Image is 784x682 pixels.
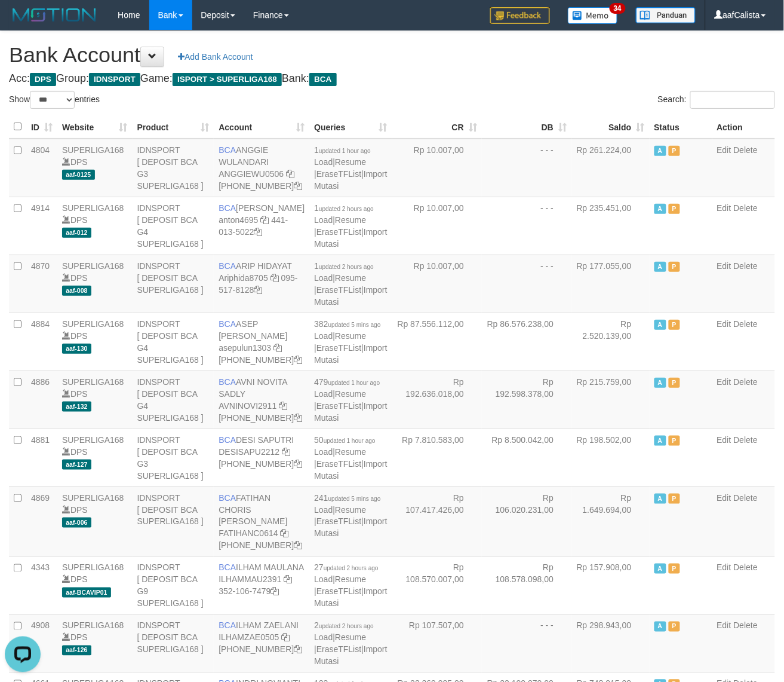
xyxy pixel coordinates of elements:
a: Copy 3521067479 to clipboard [271,587,279,597]
a: Load [314,505,333,515]
th: Action [712,115,775,139]
span: aaf-012 [62,228,91,238]
a: Resume [335,633,366,643]
a: Resume [335,447,366,457]
td: 4804 [26,139,57,197]
span: ISPORT > SUPERLIGA168 [173,73,282,86]
a: Edit [717,563,731,573]
a: Delete [734,261,758,271]
a: Copy 4062281875 to clipboard [294,355,302,365]
a: Copy 4062281727 to clipboard [294,541,302,551]
td: 4870 [26,255,57,313]
a: FATIHANC0614 [219,529,278,539]
td: DPS [57,313,133,371]
td: Rp 107.507,00 [392,614,482,672]
a: EraseTFList [316,587,361,597]
th: Queries: activate to sort column ascending [309,115,392,139]
td: ILHAM MAULANA 352-106-7479 [214,556,309,614]
a: Copy 4062213373 to clipboard [294,181,302,191]
td: 4914 [26,197,57,255]
td: Rp 7.810.583,00 [392,429,482,487]
span: Paused [669,262,681,272]
span: updated 1 hour ago [324,438,376,444]
td: Rp 157.908,00 [571,556,649,614]
img: panduan.png [636,7,696,23]
a: Add Bank Account [170,47,260,67]
span: BCA [219,563,236,573]
h1: Bank Account [9,43,775,67]
span: Active [654,622,666,632]
a: Resume [335,575,366,585]
a: Copy 4062280135 to clipboard [294,413,302,423]
td: Rp 235.451,00 [571,197,649,255]
a: EraseTFList [316,401,361,411]
td: ASEP [PERSON_NAME] [PHONE_NUMBER] [214,313,309,371]
button: Open LiveChat chat widget [5,5,41,41]
td: IDNSPORT [ DEPOSIT BCA G9 SUPERLIGA168 ] [133,556,214,614]
td: 4343 [26,556,57,614]
th: Saldo: activate to sort column ascending [571,115,649,139]
a: Delete [734,435,758,445]
td: - - - [482,197,571,255]
select: Showentries [30,91,75,109]
a: Import Mutasi [314,343,387,365]
span: DPS [30,73,56,86]
td: IDNSPORT [ DEPOSIT BCA G4 SUPERLIGA168 ] [133,313,214,371]
a: SUPERLIGA168 [62,493,124,503]
td: DESI SAPUTRI [PHONE_NUMBER] [214,429,309,487]
span: updated 2 hours ago [319,264,374,270]
td: Rp 10.007,00 [392,139,482,197]
span: BCA [219,377,236,387]
a: Resume [335,505,366,515]
a: Edit [717,377,731,387]
span: aaf-008 [62,286,91,296]
a: ILHAMMAU2391 [219,575,281,585]
td: ARIP HIDAYAT 095-517-8128 [214,255,309,313]
td: 4869 [26,487,57,556]
span: BCA [219,261,236,271]
a: EraseTFList [316,645,361,655]
a: Copy DESISAPU2212 to clipboard [282,447,290,457]
span: aaf-0125 [62,170,95,180]
a: AVNINOVI2911 [219,401,276,411]
span: | | | [314,563,387,608]
span: Paused [669,146,681,156]
a: Delete [734,493,758,503]
td: Rp 10.007,00 [392,255,482,313]
td: Rp 2.520.139,00 [571,313,649,371]
span: Active [654,320,666,330]
span: | | | [314,261,387,307]
td: Rp 1.649.694,00 [571,487,649,556]
a: Resume [335,389,366,399]
a: Ariphida8705 [219,273,268,283]
span: 479 [314,377,380,387]
a: Copy ANGGIEWU0506 to clipboard [286,169,294,179]
td: DPS [57,556,133,614]
td: - - - [482,614,571,672]
span: Active [654,204,666,214]
a: EraseTFList [316,343,361,353]
a: Delete [734,203,758,213]
td: 4908 [26,614,57,672]
a: Copy 4410135022 to clipboard [254,227,263,237]
a: SUPERLIGA168 [62,319,124,329]
span: Active [654,378,666,388]
span: updated 1 hour ago [328,380,380,386]
td: ILHAM ZAELANI [PHONE_NUMBER] [214,614,309,672]
th: Account: activate to sort column ascending [214,115,309,139]
span: 34 [610,3,626,14]
span: 382 [314,319,380,329]
span: Paused [669,378,681,388]
span: updated 5 mins ago [328,496,381,502]
span: | | | [314,435,387,481]
span: Paused [669,436,681,446]
span: BCA [219,145,236,155]
span: Active [654,494,666,504]
a: Copy ILHAMMAU2391 to clipboard [284,575,292,585]
a: Copy ILHAMZAE0505 to clipboard [281,633,290,643]
a: Edit [717,435,731,445]
th: CR: activate to sort column ascending [392,115,482,139]
a: Load [314,273,333,283]
th: ID: activate to sort column ascending [26,115,57,139]
a: Edit [717,621,731,631]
